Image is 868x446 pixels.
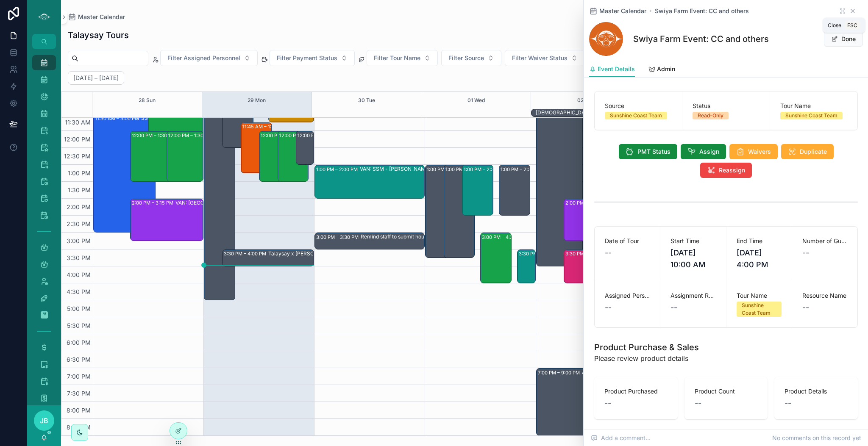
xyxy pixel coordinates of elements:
[64,237,93,244] span: 3:00 PM
[698,112,723,119] div: Read-Only
[426,165,456,258] div: 1:00 PM – 3:45 PM
[605,247,612,259] span: --
[501,165,544,174] div: 1:00 PM – 2:30 PM
[610,112,662,119] div: Sunshine Coast Team
[94,114,155,232] div: 11:30 AM – 3:00 PMSSC: 3.5 Hr Paddle Tour (2) [PERSON_NAME], TW:YYAG-KEJR
[66,186,93,194] span: 1:30 PM
[141,115,201,122] div: SSC: 3.5 Hr Paddle Tour (2) [PERSON_NAME], TW:YYAG-KEJR
[648,61,675,78] a: Admin
[604,397,611,409] span: --
[594,353,699,363] span: Please review product details
[538,368,582,377] div: 7:00 PM – 9:00 PM
[261,131,306,140] div: 12:00 PM – 1:30 PM
[846,22,859,29] span: Esc
[693,102,759,110] span: Status
[279,131,325,140] div: 12:00 PM – 1:30 PM
[315,233,424,249] div: 3:00 PM – 3:30 PMRemind staff to submit hours
[505,50,585,66] button: Select Button
[223,97,253,147] div: 11:00 AM – 12:30 PM
[131,131,192,181] div: 12:00 PM – 1:30 PMVAN: TT - [PERSON_NAME] (2) [PERSON_NAME], TW:KWAH-UUWV
[168,131,214,140] div: 12:00 PM – 1:30 PM
[65,390,93,397] span: 7:30 PM
[802,302,809,313] span: --
[78,13,125,21] span: Master Calendar
[315,165,424,198] div: 1:00 PM – 2:00 PMVAN: SSM - [PERSON_NAME] (25) [PERSON_NAME], TW:[PERSON_NAME]-AIZE
[40,416,48,426] span: JB
[132,131,178,140] div: 12:00 PM – 1:30 PM
[785,397,791,409] span: --
[248,92,266,109] button: 29 Mon
[737,291,782,300] span: Tour Name
[780,102,847,110] span: Tour Name
[828,22,841,29] span: Close
[64,203,93,211] span: 2:00 PM
[64,220,93,227] span: 2:30 PM
[598,65,635,73] span: Event Details
[537,13,583,266] div: 8:30 AM – 4:00 PM: Conference?
[781,144,834,159] button: Duplicate
[670,237,715,245] span: Start Time
[66,169,93,177] span: 1:00 PM
[367,50,438,66] button: Select Button
[785,387,848,396] span: Product Details
[605,102,672,110] span: Source
[599,7,646,15] span: Master Calendar
[68,13,125,21] a: Master Calendar
[633,33,769,45] h1: Swiya Farm Event: CC and others
[589,61,635,78] a: Event Details
[316,165,360,174] div: 1:00 PM – 2:00 PM
[670,302,677,313] span: --
[361,233,429,240] div: Remind staff to submit hours
[63,119,93,126] span: 11:30 AM
[737,237,782,245] span: End Time
[655,7,749,15] span: Swiya Farm Event: CC and others
[467,92,485,109] div: 01 Wed
[742,302,776,317] div: Sunshine Coast Team
[441,50,501,66] button: Select Button
[536,109,665,116] div: SHAE: Visit to Japan
[537,368,646,435] div: 7:00 PM – 9:00 PMArt Farm board meeting via Zoom
[270,50,355,66] button: Select Button
[64,356,93,363] span: 6:30 PM
[681,144,726,159] button: Assign
[604,387,668,396] span: Product Purchased
[149,97,203,147] div: 11:00 AM – 12:30 PMVAN: TT - [PERSON_NAME] (16) [PERSON_NAME], TW:PIYF-NSDK
[772,434,861,442] span: No comments on this record yet
[448,54,484,62] span: Filter Source
[699,147,719,156] span: Assign
[637,147,670,156] span: PMT Status
[564,250,646,283] div: 3:30 PM – 4:30 PMVAN: TO - [PERSON_NAME] (3) [PERSON_NAME], TW:PFCR-VBCU
[802,237,847,245] span: Number of Guests
[64,254,93,261] span: 3:30 PM
[517,250,535,283] div: 3:30 PM – 4:30 PM
[175,199,246,206] div: VAN: [GEOGRAPHIC_DATA][PERSON_NAME] (2) [PERSON_NAME], TW:MGAP-CXFQ
[95,114,141,123] div: 11:30 AM – 3:00 PM
[224,249,268,258] div: 3:30 PM – 4:00 PM
[577,92,594,109] button: 02 Thu
[268,250,357,257] div: Talaysay x [PERSON_NAME] connect
[482,233,526,241] div: 3:00 PM – 4:30 PM
[277,54,337,62] span: Filter Payment Status
[565,199,609,207] div: 2:00 PM – 3:15 PM
[64,271,93,278] span: 4:00 PM
[167,131,203,181] div: 12:00 PM – 1:30 PM
[802,291,847,300] span: Resource Name
[481,233,511,283] div: 3:00 PM – 4:30 PM
[800,147,827,156] span: Duplicate
[65,322,93,329] span: 5:30 PM
[167,54,240,62] span: Filter Assigned Personnel
[316,233,361,241] div: 3:00 PM – 3:30 PM
[594,341,699,353] h1: Product Purchase & Sales
[729,144,778,159] button: Waivers
[444,165,475,258] div: 1:00 PM – 3:45 PM
[748,147,771,156] span: Waivers
[62,152,93,160] span: 12:30 PM
[589,7,646,15] a: Master Calendar
[564,199,610,241] div: 2:00 PM – 3:15 PMVAN: [GEOGRAPHIC_DATA][PERSON_NAME] (2) [PERSON_NAME], TW:PRDU-IMDV
[785,112,837,119] div: Sunshine Coast Team
[298,131,343,140] div: 12:00 PM – 1:00 PM
[358,92,375,109] button: 30 Tue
